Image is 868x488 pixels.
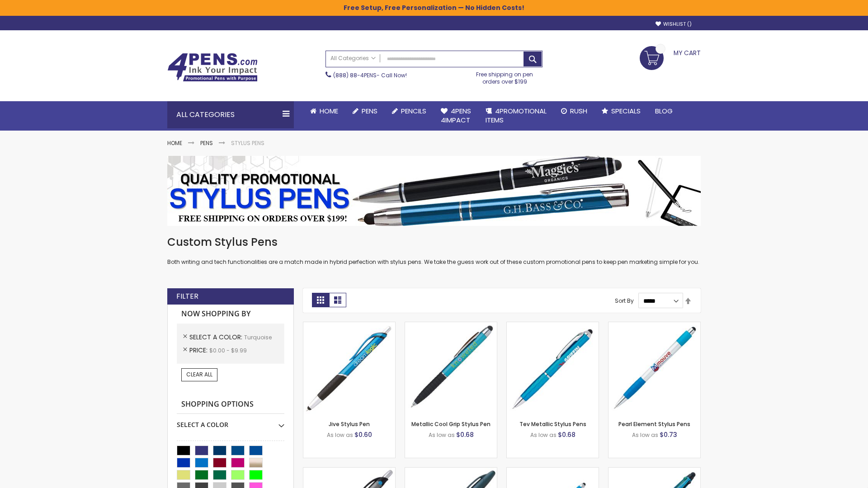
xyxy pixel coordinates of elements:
[405,322,497,414] img: Metallic Cool Grip Stylus Pen-Blue - Turquoise
[303,467,395,475] a: Story Stylus Custom Pen-Turquoise
[354,430,372,439] span: $0.60
[320,106,338,116] span: Home
[312,293,329,307] strong: Grid
[167,139,182,147] a: Home
[177,305,284,324] strong: Now Shopping by
[167,53,258,82] img: 4Pens Custom Pens and Promotional Products
[244,333,272,341] span: Turquoise
[333,71,377,79] a: (888) 88-4PENS
[611,106,641,116] span: Specials
[618,420,690,428] a: Pearl Element Stylus Pens
[231,139,264,147] strong: Stylus Pens
[434,101,478,131] a: 4Pens4impact
[660,430,677,439] span: $0.73
[167,235,701,266] div: Both writing and tech functionalities are a match made in hybrid perfection with stylus pens. We ...
[405,467,497,475] a: Twist Highlighter-Pen Stylus Combo-Turquoise
[181,368,217,381] a: Clear All
[609,322,700,329] a: Pearl Element Stylus Pens-Turquoise
[615,297,634,305] label: Sort By
[167,235,701,249] h1: Custom Stylus Pens
[303,322,395,329] a: Jive Stylus Pen-Turquoise
[329,420,370,428] a: Jive Stylus Pen
[330,55,376,62] span: All Categories
[362,106,377,116] span: Pens
[648,101,680,121] a: Blog
[333,71,407,79] span: - Call Now!
[594,101,648,121] a: Specials
[456,430,474,439] span: $0.68
[186,371,212,378] span: Clear All
[176,291,198,301] strong: Filter
[609,467,700,475] a: Orbitor 4 Color Assorted Ink Metallic Stylus Pens-Turquoise
[554,101,594,121] a: Rush
[609,322,700,414] img: Pearl Element Stylus Pens-Turquoise
[345,101,385,121] a: Pens
[189,333,244,342] span: Select A Color
[167,101,294,128] div: All Categories
[656,21,692,28] a: Wishlist
[632,431,658,439] span: As low as
[429,431,455,439] span: As low as
[326,51,380,66] a: All Categories
[327,431,353,439] span: As low as
[385,101,434,121] a: Pencils
[530,431,557,439] span: As low as
[189,346,209,355] span: Price
[478,101,554,131] a: 4PROMOTIONALITEMS
[303,101,345,121] a: Home
[507,467,599,475] a: Cyber Stylus 0.7mm Fine Point Gel Grip Pen-Turquoise
[507,322,599,329] a: Tev Metallic Stylus Pens-Turquoise
[558,430,576,439] span: $0.68
[177,395,284,414] strong: Shopping Options
[167,156,701,226] img: Stylus Pens
[441,106,471,125] span: 4Pens 4impact
[570,106,587,116] span: Rush
[209,347,247,354] span: $0.00 - $9.99
[467,67,543,85] div: Free shipping on pen orders over $199
[486,106,547,125] span: 4PROMOTIONAL ITEMS
[401,106,426,116] span: Pencils
[655,106,673,116] span: Blog
[303,322,395,414] img: Jive Stylus Pen-Turquoise
[519,420,586,428] a: Tev Metallic Stylus Pens
[200,139,213,147] a: Pens
[411,420,491,428] a: Metallic Cool Grip Stylus Pen
[177,414,284,429] div: Select A Color
[405,322,497,329] a: Metallic Cool Grip Stylus Pen-Blue - Turquoise
[507,322,599,414] img: Tev Metallic Stylus Pens-Turquoise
